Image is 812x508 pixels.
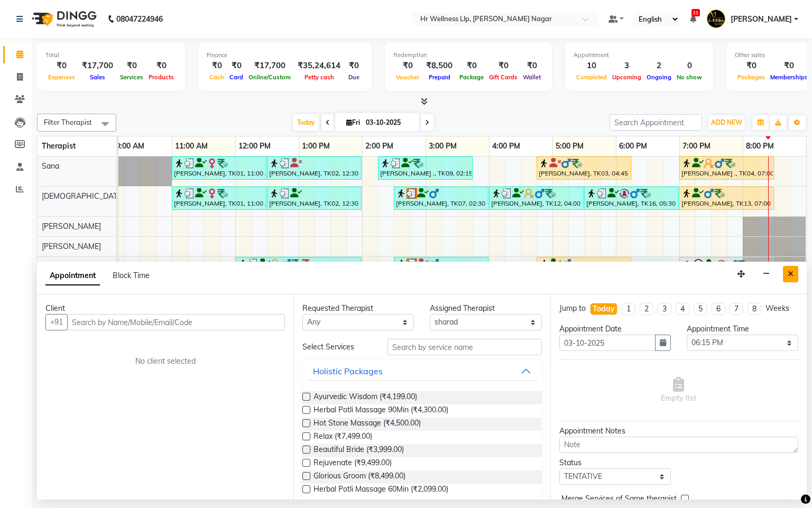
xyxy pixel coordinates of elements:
[207,73,227,81] span: Cash
[345,60,363,72] div: ₹0
[735,73,768,81] span: Packages
[307,362,537,381] button: Holistic Packages
[644,73,674,81] span: Ongoing
[172,138,210,154] a: 11:00 AM
[294,341,380,353] div: Select Services
[559,335,656,351] input: yyyy-mm-dd
[680,138,713,154] a: 7:00 PM
[457,73,486,81] span: Package
[67,314,285,330] input: Search by Name/Mobile/Email/Code
[593,303,615,315] div: Today
[765,303,789,314] div: Weeks
[395,258,487,279] div: [PERSON_NAME], TK07, 02:30 PM-04:00 PM, Swedish Massage 60 Min
[574,73,610,81] span: Completed
[538,158,630,178] div: [PERSON_NAME], TK03, 04:45 PM-06:15 PM, Massage 60 Min
[313,444,404,457] span: Beautiful Bride (₹3,999.00)
[585,188,678,208] div: [PERSON_NAME], TK16, 05:30 PM-07:00 PM, Massage 60 Min
[78,60,117,72] div: ₹17,700
[313,404,448,418] span: Herbal Potli Massage 90Min (₹4,300.00)
[393,60,422,72] div: ₹0
[768,73,810,81] span: Memberships
[379,158,472,178] div: [PERSON_NAME] ., TK09, 02:15 PM-03:45 PM, Massage 60 Min
[561,493,677,506] span: Merge Services of Same therapist
[559,457,671,468] div: Status
[707,10,725,28] img: Monali
[268,158,361,178] div: [PERSON_NAME], TK02, 12:30 PM-02:00 PM, Massage 60 Min
[45,51,177,60] div: Total
[553,138,586,154] a: 5:00 PM
[227,60,246,72] div: ₹0
[173,188,265,208] div: [PERSON_NAME], TK01, 11:00 AM-12:30 PM, Massage 60 Min
[690,14,696,24] a: 11
[146,60,177,72] div: ₹0
[616,138,650,154] a: 6:00 PM
[236,138,273,154] a: 12:00 PM
[395,188,487,208] div: [PERSON_NAME], TK07, 02:30 PM-04:00 PM, Swedish Massage 60 Min
[574,51,705,60] div: Appointment
[71,356,260,367] div: No client selected
[313,431,372,444] span: Relax (₹7,499.00)
[227,73,246,81] span: Card
[486,73,520,81] span: Gift Cards
[711,118,742,126] span: ADD NEW
[691,9,700,16] span: 11
[313,470,405,484] span: Glorious Groom (₹8,499.00)
[574,60,610,72] div: 10
[538,258,630,279] div: [PERSON_NAME], TK15, 04:45 PM-06:15 PM, Massage 60 Min
[42,161,59,171] span: Sana
[45,266,100,285] span: Appointment
[520,60,543,72] div: ₹0
[293,60,345,72] div: ₹35,24,614
[748,303,761,315] li: 8
[610,114,702,131] input: Search Appointment
[268,188,361,208] div: [PERSON_NAME], TK02, 12:30 PM-02:00 PM, Massage 60 Min
[687,324,798,335] div: Appointment Time
[302,73,337,81] span: Petty cash
[658,303,671,315] li: 3
[426,73,453,81] span: Prepaid
[694,303,707,315] li: 5
[45,303,285,314] div: Client
[117,73,146,81] span: Services
[731,14,792,25] span: [PERSON_NAME]
[146,73,177,81] span: Products
[490,138,523,154] a: 4:00 PM
[674,73,705,81] span: No show
[490,188,583,208] div: [PERSON_NAME], TK12, 04:00 PM-05:30 PM, Massage 60 Min
[730,303,743,315] li: 7
[674,60,705,72] div: 0
[42,242,101,251] span: [PERSON_NAME]
[313,391,417,404] span: Ayurvedic Wisdom (₹4,199.00)
[236,258,361,279] div: purushtom .., TK10, 12:00 PM-02:00 PM, Massage 90 Min
[27,4,99,34] img: logo
[680,188,773,208] div: [PERSON_NAME], TK13, 07:00 PM-08:30 PM, Massage 60 Min
[207,51,363,60] div: Finance
[610,60,644,72] div: 3
[207,60,227,72] div: ₹0
[676,303,689,315] li: 4
[42,141,76,151] span: Therapist
[393,51,543,60] div: Redemption
[113,271,150,280] span: Block Time
[299,138,333,154] a: 1:00 PM
[117,60,146,72] div: ₹0
[426,138,459,154] a: 3:00 PM
[712,303,725,315] li: 6
[173,158,265,178] div: [PERSON_NAME], TK01, 11:00 AM-12:30 PM, Massage 60 Min
[680,258,773,281] div: [PERSON_NAME] ., TK08, 07:00 PM-08:30 PM, Massage 60 Min
[42,221,101,231] span: [PERSON_NAME]
[246,60,293,72] div: ₹17,700
[246,73,293,81] span: Online/Custom
[45,314,68,330] button: +91
[116,4,163,34] b: 08047224946
[313,365,383,377] div: Holistic Packages
[109,138,147,154] a: 10:00 AM
[313,457,392,470] span: Rejuvenate (₹9,499.00)
[661,377,696,404] span: Empty list
[640,303,653,315] li: 2
[313,418,421,431] span: Hot Stone Massage (₹4,500.00)
[708,115,745,130] button: ADD NEW
[302,303,414,314] div: Requested Therapist
[393,73,422,81] span: Voucher
[743,138,777,154] a: 8:00 PM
